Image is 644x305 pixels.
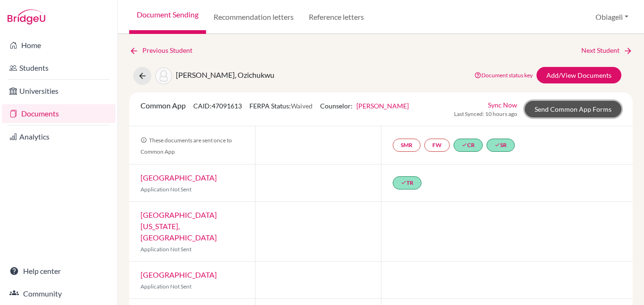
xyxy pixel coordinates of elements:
a: Home [2,36,116,55]
a: [PERSON_NAME] [356,102,409,110]
span: Waived [291,102,313,110]
a: [GEOGRAPHIC_DATA][US_STATE], [GEOGRAPHIC_DATA] [140,210,217,242]
a: doneSR [487,139,515,152]
img: Bridge-U [8,9,45,25]
span: Application Not Sent [140,246,191,253]
span: [PERSON_NAME], Ozichukwu [176,70,274,79]
a: doneTR [393,176,421,190]
a: Universities [2,82,116,100]
a: [GEOGRAPHIC_DATA] [140,173,217,182]
a: Help center [2,262,116,280]
a: SMR [393,139,421,152]
a: Next Student [581,45,633,56]
a: Students [2,58,116,77]
a: Previous Student [129,45,200,56]
a: [GEOGRAPHIC_DATA] [140,270,217,279]
span: Application Not Sent [140,283,191,290]
a: Send Common App Forms [525,101,621,117]
a: FW [424,139,450,152]
i: done [462,142,467,148]
a: Sync Now [488,100,517,110]
span: Common App [140,101,186,110]
i: done [495,142,500,148]
span: CAID: 47091613 [193,102,242,110]
span: Counselor: [320,102,409,110]
span: FERPA Status: [249,102,313,110]
a: Community [2,284,116,303]
i: done [401,180,406,185]
a: Add/View Documents [537,67,621,83]
a: doneCR [454,139,483,152]
span: These documents are sent once to Common App [140,137,232,155]
button: Obiageli [591,8,633,26]
a: Document status key [474,72,533,79]
a: Analytics [2,127,116,146]
a: Documents [2,104,116,123]
span: Application Not Sent [140,186,191,193]
span: Last Synced: 10 hours ago [454,110,517,118]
